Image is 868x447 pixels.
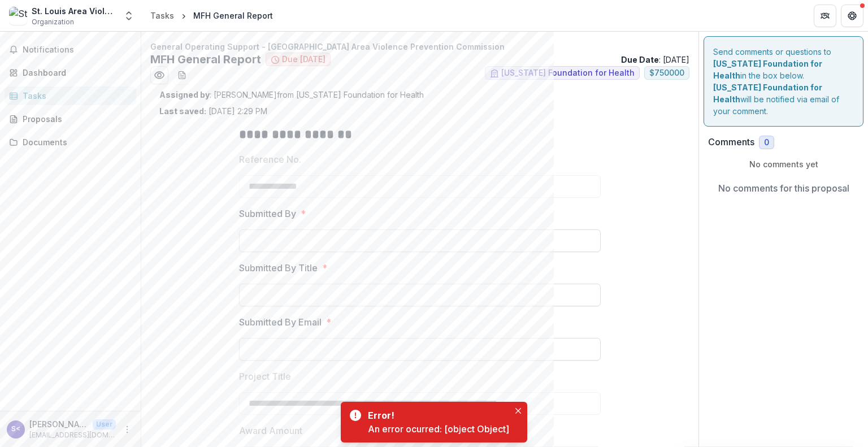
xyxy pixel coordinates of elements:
[239,315,322,329] p: Submitted By Email
[173,66,191,84] button: download-word-button
[239,207,296,220] p: Submitted By
[150,10,174,21] div: Tasks
[159,105,267,117] p: [DATE] 2:29 PM
[239,370,291,383] p: Project Title
[23,45,132,55] span: Notifications
[5,133,136,151] a: Documents
[32,5,116,17] div: St. Louis Area Violence Prevention Commission
[23,67,127,79] div: Dashboard
[29,418,88,430] p: [PERSON_NAME] <[EMAIL_ADDRESS][DOMAIN_NAME]>
[621,55,659,64] strong: Due Date
[621,54,689,66] p: : [DATE]
[146,7,179,24] a: Tasks
[120,423,134,436] button: More
[5,63,136,82] a: Dashboard
[368,422,509,436] div: An error ocurred: [object Object]
[239,261,318,275] p: Submitted By Title
[649,68,684,78] span: $ 750000
[150,66,168,84] button: Preview ac857f55-2ea7-46a4-96ab-b777788df567.pdf
[159,90,210,99] strong: Assigned by
[713,59,822,80] strong: [US_STATE] Foundation for Health
[9,7,27,25] img: St. Louis Area Violence Prevention Commission
[23,90,127,102] div: Tasks
[29,430,116,440] p: [EMAIL_ADDRESS][DOMAIN_NAME]
[121,5,137,27] button: Open entity switcher
[150,41,689,53] p: General Operating Support - [GEOGRAPHIC_DATA] Area Violence Prevention Commission
[764,138,769,147] span: 0
[718,181,849,195] p: No comments for this proposal
[708,158,859,170] p: No comments yet
[5,41,136,59] button: Notifications
[814,5,836,27] button: Partners
[93,419,116,429] p: User
[23,136,127,148] div: Documents
[704,36,863,127] div: Send comments or questions to in the box below. will be notified via email of your comment.
[146,7,277,24] nav: breadcrumb
[708,137,754,147] h2: Comments
[150,53,261,66] h2: MFH General Report
[5,86,136,105] a: Tasks
[32,17,74,27] span: Organization
[368,409,505,422] div: Error!
[5,110,136,128] a: Proposals
[841,5,863,27] button: Get Help
[713,83,822,104] strong: [US_STATE] Foundation for Health
[239,424,302,437] p: Award Amount
[282,55,325,64] span: Due [DATE]
[159,89,680,101] p: : [PERSON_NAME] from [US_STATE] Foundation for Health
[511,404,525,418] button: Close
[11,426,20,433] div: Serena Muhammad <smuhammad@stlmhb.org>
[23,113,127,125] div: Proposals
[501,68,635,78] span: [US_STATE] Foundation for Health
[239,153,301,166] p: Reference No.
[159,106,206,116] strong: Last saved:
[193,10,273,21] div: MFH General Report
